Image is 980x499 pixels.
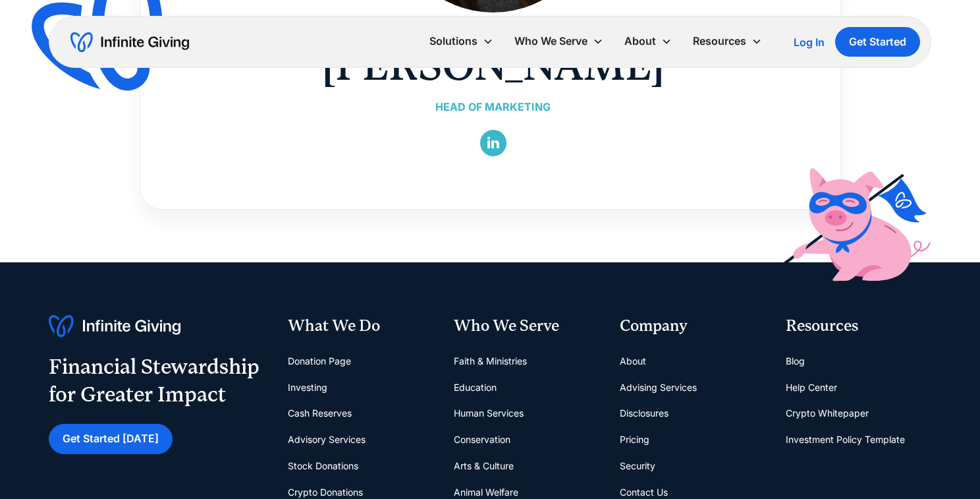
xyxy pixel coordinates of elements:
div: Head of Marketing [322,98,665,116]
a: Get Started [DATE] [49,424,173,454]
a: Blog [786,348,805,374]
a: Donation Page [288,348,351,374]
a: Arts & Culture [454,453,514,479]
a: Human Services [454,400,524,426]
div: About [624,32,656,50]
a: About [620,348,646,374]
div: Resources [786,315,931,338]
a: Security [620,453,655,479]
a: Investment Policy Template [786,426,905,453]
a: Investing [288,374,327,401]
a: Education [454,374,497,401]
a: Help Center [786,374,837,401]
a: Faith & Ministries [454,348,527,374]
div: Solutions [429,32,477,50]
a: Disclosures [620,400,668,426]
div: About [614,27,682,55]
a: home [70,32,189,53]
a:  [480,130,506,156]
a: Stock Donations [288,453,358,479]
a: Conservation [454,426,510,453]
div: Who We Serve [454,315,599,338]
div: Who We Serve [514,32,587,50]
a: Cash Reserves [288,400,352,426]
div: Who We Serve [504,27,614,55]
a: Log In [794,34,825,50]
a: Advisory Services [288,426,366,453]
div: Resources [693,32,746,50]
a: Advising Services [620,374,697,401]
div: What We Do [288,315,433,338]
div: Solutions [419,27,504,55]
a: Pricing [620,426,649,453]
div: Company [620,315,765,338]
div: Financial Stewardship for Greater Impact [49,353,259,408]
a: Get Started [835,27,920,57]
div: Resources [682,27,773,55]
a: Crypto Whitepaper [786,400,869,426]
div: Log In [794,37,825,47]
